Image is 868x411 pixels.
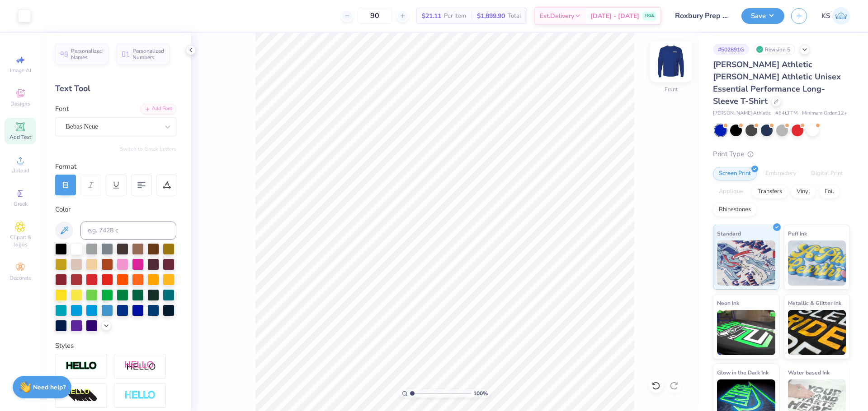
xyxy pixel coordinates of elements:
[788,310,846,355] img: Metallic & Glitter Ink
[713,203,757,217] div: Rhinestones
[752,185,788,199] div: Transfers
[124,360,156,372] img: Shadow
[5,234,36,248] span: Clipart & logos
[713,185,749,199] div: Applique
[653,43,689,79] img: Front
[717,298,739,308] span: Neon Ink
[717,229,741,238] span: Standard
[821,7,850,25] a: KS
[665,85,678,93] div: Front
[713,149,850,159] div: Print Type
[775,110,797,117] span: # 64LTTM
[819,185,840,199] div: Foil
[713,59,841,106] span: [PERSON_NAME] Athletic [PERSON_NAME] Athletic Unisex Essential Performance Long-Sleeve T-Shirt
[717,310,775,355] img: Neon Ink
[788,298,841,308] span: Metallic & Glitter Ink
[71,48,103,60] span: Personalized Names
[10,100,30,107] span: Designs
[590,11,639,21] span: [DATE] - [DATE]
[80,222,176,240] input: e.g. 7428 c
[55,83,176,95] div: Text Tool
[791,185,816,199] div: Vinyl
[759,167,802,180] div: Embroidery
[717,240,775,286] img: Standard
[713,167,757,180] div: Screen Print
[741,8,784,24] button: Save
[821,11,830,21] span: KS
[66,388,97,403] img: 3d Illusion
[477,11,505,21] span: $1,899.90
[788,368,830,377] span: Water based Ink
[11,167,29,174] span: Upload
[55,204,176,215] div: Color
[132,48,165,60] span: Personalized Numbers
[14,200,28,208] span: Greek
[788,240,846,286] img: Puff Ink
[805,167,849,180] div: Digital Print
[508,11,521,21] span: Total
[668,7,735,25] input: Untitled Design
[55,341,176,351] div: Styles
[540,11,574,21] span: Est. Delivery
[645,13,654,19] span: FREE
[55,162,177,172] div: Format
[9,274,31,282] span: Decorate
[357,8,392,24] input: – –
[473,389,488,397] span: 100 %
[141,104,176,114] div: Add Font
[9,134,31,141] span: Add Text
[802,110,847,117] span: Minimum Order: 12 +
[422,11,441,21] span: $21.11
[754,44,795,55] div: Revision 5
[124,390,156,401] img: Negative Space
[120,145,176,152] button: Switch to Greek Letters
[33,383,66,392] strong: Need help?
[444,11,466,21] span: Per Item
[10,67,31,74] span: Image AI
[55,104,69,114] label: Font
[832,7,850,25] img: Kath Sales
[713,110,771,117] span: [PERSON_NAME] Athletic
[66,361,97,371] img: Stroke
[788,229,807,238] span: Puff Ink
[713,44,749,55] div: # 502891G
[717,368,769,377] span: Glow in the Dark Ink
